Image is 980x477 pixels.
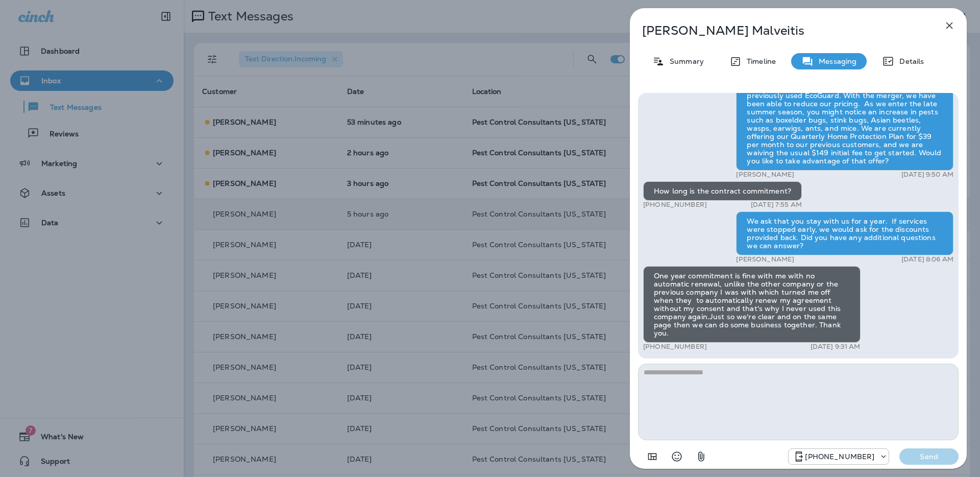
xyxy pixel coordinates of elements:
p: [PHONE_NUMBER] [643,343,707,351]
p: Timeline [742,57,776,65]
button: Select an emoji [667,446,687,467]
p: [DATE] 8:06 AM [901,255,953,264]
button: Add in a premade template [642,446,663,467]
p: [PERSON_NAME] Malveitis [642,23,921,38]
div: Hi [PERSON_NAME], EcoGuard and Pest Control Consultants have merged into a single company. You pr... [736,69,953,171]
p: [DATE] 9:31 AM [811,343,861,351]
div: One year commitment is fine with me with no automatic renewal, unlike the other company or the pr... [643,266,861,343]
p: [PERSON_NAME] [736,255,794,264]
p: [DATE] 7:55 AM [751,201,802,209]
div: +1 (815) 998-9676 [789,450,889,463]
p: Messaging [814,57,856,65]
p: [PERSON_NAME] [736,171,794,179]
div: We ask that you stay with us for a year. If services were stopped early, we would ask for the dis... [736,211,953,255]
p: [PHONE_NUMBER] [643,201,707,209]
p: Details [894,57,924,65]
div: How long is the contract commitment? [643,181,802,201]
p: [DATE] 9:50 AM [901,171,953,179]
p: [PHONE_NUMBER] [805,452,874,461]
p: Summary [665,57,704,65]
